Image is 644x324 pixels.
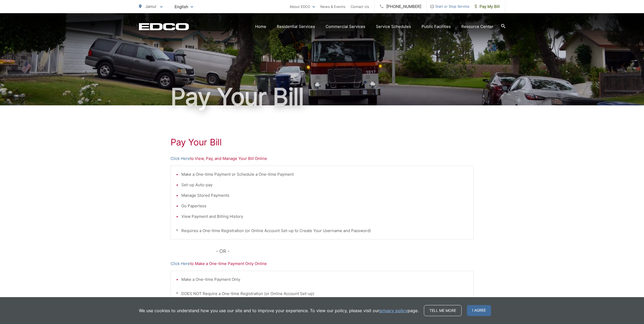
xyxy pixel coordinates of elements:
[145,4,156,9] span: Jamul
[290,3,315,10] a: About EDCO
[139,23,189,30] a: EDCD logo. Return to the homepage.
[171,155,190,162] a: Click Here
[181,276,468,283] li: Make a One-time Payment Only
[277,23,315,30] a: Residential Services
[171,261,190,267] a: Click Here
[181,182,468,188] li: Set-up Auto-pay
[379,307,408,314] a: privacy policy
[320,3,345,10] a: News & Events
[422,23,451,30] a: Public Facilities
[176,228,468,234] p: * Requires a One-time Registration (or Online Account Set-up to Create Your Username and Password)
[424,305,462,316] a: Tell me more
[255,23,266,30] a: Home
[139,84,505,110] h1: Pay Your Bill
[171,261,474,267] p: to Make a One-time Payment Only Online
[181,213,468,220] li: View Payment and Billing History
[475,3,500,10] span: Pay My Bill
[326,23,365,30] a: Commercial Services
[376,23,411,30] a: Service Schedules
[181,171,468,178] li: Make a One-time Payment or Schedule a One-time Payment
[461,23,493,30] a: Resource Center
[171,2,197,11] span: English
[216,247,474,255] p: - OR -
[351,3,369,10] a: Contact Us
[176,291,468,297] p: * DOES NOT Require a One-time Registration (or Online Account Set-up)
[171,137,474,148] h1: Pay Your Bill
[171,155,474,162] p: to View, Pay, and Manage Your Bill Online
[139,307,419,314] p: We use cookies to understand how you use our site and to improve your experience. To view our pol...
[181,203,468,209] li: Go Paperless
[181,192,468,199] li: Manage Stored Payments
[467,305,491,316] span: I agree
